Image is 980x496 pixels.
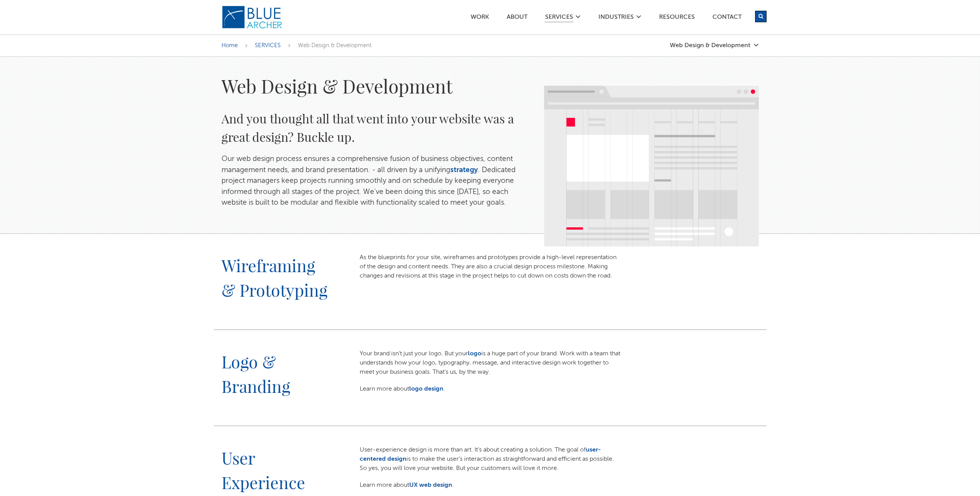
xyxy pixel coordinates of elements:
[598,14,634,22] a: Industries
[670,42,759,49] a: Web Design & Development
[712,14,742,22] a: Contact
[360,445,621,473] p: User-experience design is more than art. It’s about creating a solution. The goal of is to make t...
[298,43,372,48] span: Web Design & Development
[468,351,481,357] a: logo
[409,386,443,392] a: logo design
[360,481,621,490] p: Learn more about .
[221,349,330,414] h2: Logo & Branding
[360,349,621,377] p: Your brand isn’t just your logo. But your is a huge part of your brand. Work with a team that und...
[221,154,529,209] p: Our web design process ensures a comprehensive fusion of business objectives, content management ...
[221,74,529,98] h1: Web Design & Development
[221,253,330,318] h2: Wireframing & Prototyping
[450,166,478,174] a: strategy
[659,14,695,22] a: Resources
[255,43,281,48] a: SERVICES
[360,253,621,281] p: As the blueprints for your site, wireframes and prototypes provide a high-level representation of...
[360,447,601,462] a: user-centered design
[409,482,452,488] a: UX web design
[545,14,573,23] a: SERVICES
[221,109,529,146] h2: And you thought all that went into your website was a great design? Buckle up.
[221,43,238,48] a: Home
[470,14,489,22] a: Work
[221,5,283,29] img: Blue Archer Logo
[360,384,621,394] p: Learn more about .
[544,85,759,246] img: what%2Dwe%2Ddo%2DWebdesign%2D%281%29.png
[506,14,528,22] a: ABOUT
